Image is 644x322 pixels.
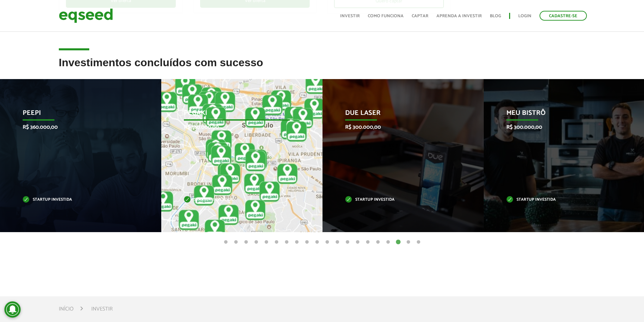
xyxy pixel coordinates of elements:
[314,239,320,246] button: 10 of 20
[324,239,331,246] button: 11 of 20
[233,239,239,246] button: 2 of 20
[184,109,290,121] p: Pegaki
[59,306,74,312] a: Início
[184,124,290,130] p: R$ 360.000,00
[345,109,451,121] p: Due Laser
[59,57,586,79] h2: Investimentos concluídos com sucesso
[506,109,612,121] p: Meu Bistrô
[436,14,482,18] a: Aprenda a investir
[364,239,371,246] button: 15 of 20
[263,239,270,246] button: 5 of 20
[395,239,402,246] button: 18 of 20
[23,198,128,202] p: Startup investida
[184,198,290,202] p: Startup investida
[253,239,260,246] button: 4 of 20
[59,7,113,25] img: EqSeed
[345,124,451,130] p: R$ 300.000,00
[506,124,612,130] p: R$ 300.000,00
[375,239,381,246] button: 16 of 20
[368,14,404,18] a: Como funciona
[354,239,361,246] button: 14 of 20
[91,304,113,314] li: Investir
[518,14,531,18] a: Login
[222,239,229,246] button: 1 of 20
[334,239,341,246] button: 12 of 20
[23,109,128,121] p: Peepi
[385,239,391,246] button: 17 of 20
[340,14,360,18] a: Investir
[293,239,300,246] button: 8 of 20
[405,239,412,246] button: 19 of 20
[304,239,310,246] button: 9 of 20
[540,11,587,21] a: Cadastre-se
[345,198,451,202] p: Startup investida
[273,239,280,246] button: 6 of 20
[506,198,612,202] p: Startup investida
[23,124,128,130] p: R$ 360.000,00
[283,239,290,246] button: 7 of 20
[412,14,428,18] a: Captar
[344,239,351,246] button: 13 of 20
[243,239,249,246] button: 3 of 20
[490,14,501,18] a: Blog
[415,239,422,246] button: 20 of 20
